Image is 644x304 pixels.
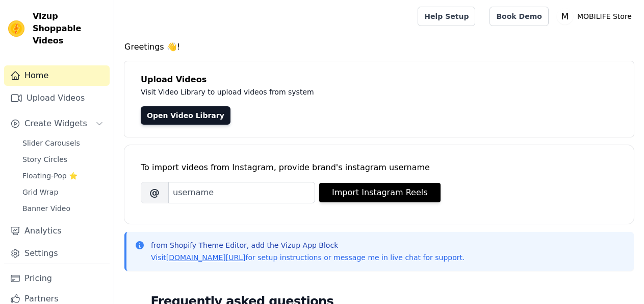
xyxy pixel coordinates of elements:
[16,136,110,150] a: Slider Carousels
[16,185,110,199] a: Grid Wrap
[141,161,617,174] div: To import videos from Instagram, provide brand's instagram username
[141,74,617,86] h4: Upload Videos
[151,240,465,250] p: from Shopify Theme Editor, add the Vizup App Block
[418,7,475,26] a: Help Setup
[22,171,78,181] span: Floating-Pop ⭐
[166,253,246,262] a: [DOMAIN_NAME][URL]
[490,7,548,26] a: Book Demo
[22,187,58,197] span: Grid Wrap
[4,113,110,134] button: Create Widgets
[22,138,80,148] span: Slider Carousels
[4,65,110,86] a: Home
[16,152,110,167] a: Story Circles
[4,221,110,241] a: Analytics
[573,7,636,26] p: MOBILIFE Store
[124,41,634,53] h4: Greetings 👋!
[4,243,110,264] a: Settings
[151,252,465,263] p: Visit for setup instructions or message me in live chat for support.
[4,88,110,108] a: Upload Videos
[141,182,168,203] span: @
[22,203,70,214] span: Banner Video
[16,201,110,216] a: Banner Video
[557,7,636,26] button: M MOBILIFE Store
[141,106,230,125] a: Open Video Library
[16,169,110,183] a: Floating-Pop ⭐
[8,20,24,37] img: Vizup
[22,154,67,165] span: Story Circles
[33,10,106,47] span: Vizup Shoppable Videos
[168,182,315,203] input: username
[4,268,110,289] a: Pricing
[561,11,569,21] text: M
[141,86,598,98] p: Visit Video Library to upload videos from system
[24,118,87,130] span: Create Widgets
[319,183,441,202] button: Import Instagram Reels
